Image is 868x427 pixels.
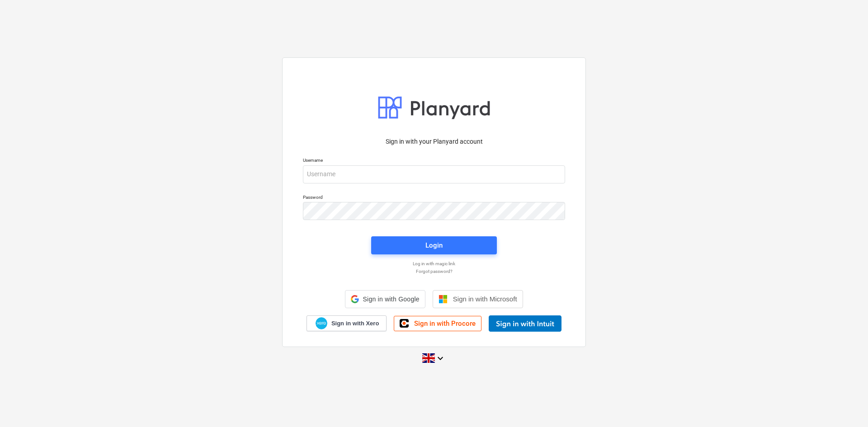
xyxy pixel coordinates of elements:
[453,295,517,303] span: Sign in with Microsoft
[394,316,481,331] a: Sign in with Procore
[439,295,448,304] img: Microsoft logo
[371,236,497,254] button: Login
[298,261,570,267] a: Log in with magic link
[414,319,476,328] span: Sign in with Procore
[435,353,446,364] i: keyboard_arrow_down
[298,268,570,274] a: Forgot password?
[303,194,565,202] p: Password
[345,290,425,308] div: Sign in with Google
[363,296,419,303] span: Sign in with Google
[307,315,387,331] a: Sign in with Xero
[303,157,565,165] p: Username
[425,239,443,251] div: Login
[303,137,565,146] p: Sign in with your Planyard account
[331,319,379,328] span: Sign in with Xero
[303,165,565,183] input: Username
[316,317,327,329] img: Xero logo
